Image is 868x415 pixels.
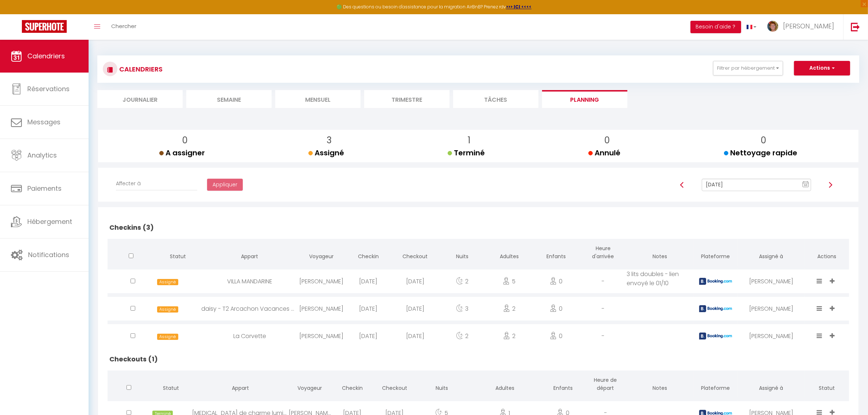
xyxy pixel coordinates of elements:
[207,179,243,191] button: Appliquer
[679,182,685,188] img: arrow-left3.svg
[805,371,849,399] th: Statut
[275,90,361,108] li: Mensuel
[27,117,61,127] span: Messages
[580,269,627,293] div: -
[580,239,627,268] th: Heure d'arrivée
[805,239,849,268] th: Actions
[27,51,65,61] span: Calendriers
[439,324,486,348] div: 2
[27,217,72,226] span: Hébergement
[448,148,485,158] span: Terminé
[159,148,205,158] span: A assigner
[364,90,449,108] li: Trimestre
[783,22,834,31] span: [PERSON_NAME]
[157,306,178,313] span: Assigné
[439,297,486,321] div: 3
[533,269,580,293] div: 0
[486,297,533,321] div: 2
[533,239,580,268] th: Enfants
[588,148,620,158] span: Annulé
[345,239,392,268] th: Checkin
[314,133,344,147] p: 3
[392,239,439,268] th: Checkout
[453,90,538,108] li: Tâches
[392,324,439,348] div: [DATE]
[468,371,542,399] th: Adultes
[22,20,67,33] img: Super Booking
[108,216,849,239] h2: Checkins (3)
[699,333,732,340] img: booking2.png
[804,183,807,187] text: 10
[186,90,272,108] li: Semaine
[298,239,345,268] th: Voyageur
[584,371,627,399] th: Heure de départ
[157,279,178,285] span: Assigné
[693,239,738,268] th: Plateforme
[533,324,580,348] div: 0
[27,184,62,193] span: Paiements
[106,14,142,40] a: Chercher
[702,179,811,191] input: Select Date
[627,268,693,295] td: 3 lits doubles - lien envoyé le 01/10
[627,371,693,399] th: Notes
[157,334,178,340] span: Assigné
[693,371,738,399] th: Plateforme
[542,90,627,108] li: Planning
[627,239,693,268] th: Notes
[289,371,331,399] th: Voyageur
[202,269,298,293] div: VILLA MANDARINE
[165,133,205,147] p: 0
[345,324,392,348] div: [DATE]
[738,239,805,268] th: Assigné à
[298,269,345,293] div: [PERSON_NAME]
[699,278,732,285] img: booking2.png
[392,297,439,321] div: [DATE]
[298,297,345,321] div: [PERSON_NAME]
[28,250,69,259] span: Notifications
[392,269,439,293] div: [DATE]
[738,269,805,293] div: [PERSON_NAME]
[690,21,741,33] button: Besoin d'aide ?
[730,133,797,147] p: 0
[108,348,849,371] h2: Checkouts (1)
[533,297,580,321] div: 0
[331,371,373,399] th: Checkin
[111,22,136,30] span: Chercher
[794,61,850,75] button: Actions
[851,22,860,31] img: logout
[580,297,627,321] div: -
[738,297,805,321] div: [PERSON_NAME]
[724,148,797,158] span: Nettoyage rapide
[594,133,620,147] p: 0
[308,148,344,158] span: Assigné
[486,239,533,268] th: Adultes
[738,324,805,348] div: [PERSON_NAME]
[345,297,392,321] div: [DATE]
[699,305,732,312] img: booking2.png
[117,61,163,77] h3: CALENDRIERS
[27,84,70,93] span: Réservations
[298,324,345,348] div: [PERSON_NAME]
[163,384,179,392] span: Statut
[27,151,57,160] span: Analytics
[713,61,783,75] button: Filtrer par hébergement
[241,253,258,260] span: Appart
[767,21,778,32] img: ...
[97,90,183,108] li: Journalier
[373,371,416,399] th: Checkout
[202,297,298,321] div: daisy - T2 Arcachon Vacances et Plages a 50 mètres
[416,371,468,399] th: Nuits
[506,4,532,10] a: >>> ICI <<<<
[202,324,298,348] div: La Corvette
[439,239,486,268] th: Nuits
[345,269,392,293] div: [DATE]
[486,269,533,293] div: 5
[828,182,833,188] img: arrow-right3.svg
[232,384,249,392] span: Appart
[439,269,486,293] div: 2
[542,371,584,399] th: Enfants
[738,371,805,399] th: Assigné à
[580,324,627,348] div: -
[762,14,843,40] a: ... [PERSON_NAME]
